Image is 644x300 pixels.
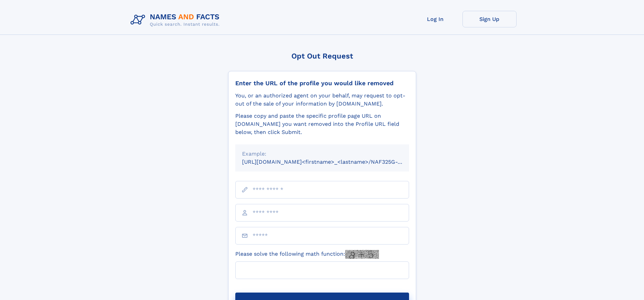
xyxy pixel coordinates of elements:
[242,159,422,165] small: [URL][DOMAIN_NAME]<firstname>_<lastname>/NAF325G-xxxxxxxx
[242,150,402,158] div: Example:
[228,52,416,60] div: Opt Out Request
[235,79,409,87] div: Enter the URL of the profile you would like removed
[128,11,225,29] img: Logo Names and Facts
[462,11,517,27] a: Sign Up
[235,112,409,136] div: Please copy and paste the specific profile page URL on [DOMAIN_NAME] you want removed into the Pr...
[235,92,409,108] div: You, or an authorized agent on your behalf, may request to opt-out of the sale of your informatio...
[408,11,462,27] a: Log In
[235,250,379,259] label: Please solve the following math function:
